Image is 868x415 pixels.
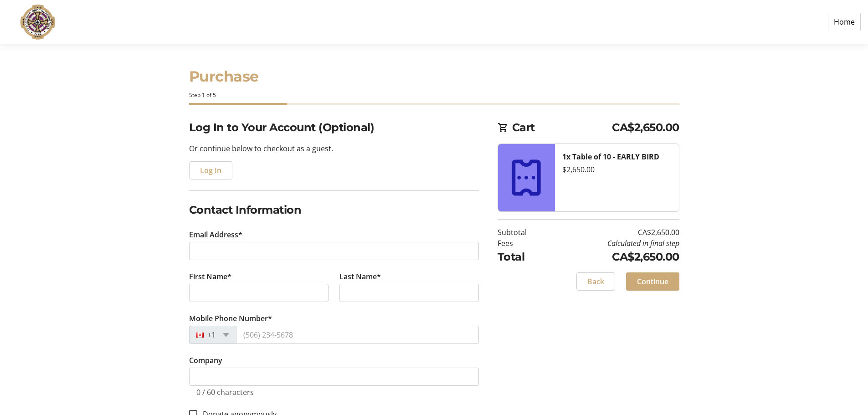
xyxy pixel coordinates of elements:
[189,271,231,282] label: First Name*
[189,355,222,366] label: Company
[498,238,550,249] td: Fees
[7,4,72,40] img: VC Parent Association's Logo
[189,161,232,179] button: Log In
[587,276,604,287] span: Back
[189,313,272,324] label: Mobile Phone Number*
[236,326,479,344] input: (506) 234-5678
[196,387,254,397] tr-character-limit: 0 / 60 characters
[189,202,479,218] h2: Contact Information
[189,119,479,136] h2: Log In to Your Account (Optional)
[189,229,242,240] label: Email Address*
[189,66,679,87] h1: Purchase
[339,271,381,282] label: Last Name*
[576,272,615,291] button: Back
[498,249,550,265] td: Total
[562,164,672,175] div: $2,650.00
[189,143,479,154] p: Or continue below to checkout as a guest.
[550,227,679,238] td: CA$2,650.00
[637,276,668,287] span: Continue
[200,165,221,176] span: Log In
[512,119,612,136] span: Cart
[550,249,679,265] td: CA$2,650.00
[189,91,679,99] div: Step 1 of 5
[562,152,659,162] strong: 1x Table of 10 - EARLY BIRD
[550,238,679,249] td: Calculated in final step
[498,227,550,238] td: Subtotal
[828,13,861,31] a: Home
[626,272,679,291] button: Continue
[612,119,679,136] span: CA$2,650.00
